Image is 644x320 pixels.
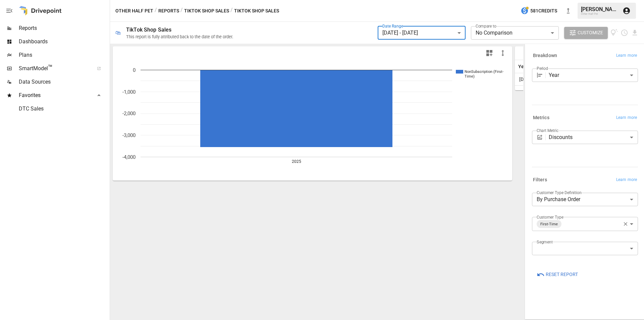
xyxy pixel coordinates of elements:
text: -2,000 [122,110,136,117]
span: Data Sources [19,78,108,86]
div: Discounts [549,131,638,144]
svg: A chart. [113,60,512,181]
span: Learn more [616,115,637,121]
button: 581Credits [518,5,560,17]
h6: Metrics [533,114,549,122]
div: / [230,7,233,15]
span: Dashboards [19,38,108,46]
div: This report is fully attributed back to the date of the order. [126,34,233,39]
span: Learn more [616,177,637,183]
div: / [155,7,157,15]
span: First-Time [538,220,560,228]
span: [DATE] [518,74,534,85]
div: Other Half Pet [581,12,619,15]
div: [DATE] - [DATE] [378,26,466,40]
button: Reset Report [532,269,583,281]
span: 581 Credits [530,7,557,15]
span: Year [518,63,529,70]
span: Favorites [19,91,90,99]
text: 0 [133,67,136,73]
span: DTC Sales [19,105,108,113]
div: 🛍 [115,30,121,36]
div: By Purchase Order [532,193,638,206]
label: Customer Type Definition [537,190,582,195]
text: Time) [465,74,475,79]
button: Other Half Pet [115,7,153,15]
div: Year [549,68,638,82]
h6: Breakdown [533,52,557,59]
span: SmartModel [19,64,90,73]
label: Segment [537,239,552,245]
span: Reports [19,24,108,32]
text: 2025 [292,159,301,164]
span: ™ [48,63,53,72]
span: Plans [19,51,108,59]
div: [PERSON_NAME] [581,6,619,12]
span: Learn more [616,52,637,59]
button: Customize [564,27,608,39]
button: Download report [631,29,639,37]
button: View documentation [610,27,618,39]
span: Customize [578,29,603,37]
div: TikTok Shop Sales [126,27,172,33]
text: -1,000 [122,89,136,95]
text: -3,000 [122,132,136,138]
label: Chart Metric [537,128,558,133]
text: -4,000 [122,154,136,160]
label: Date Range [382,23,403,29]
button: Reports [158,7,179,15]
label: Customer Type [537,214,563,220]
button: New version available, click to update! [561,4,575,17]
div: No Comparison [471,26,559,40]
span: Reset Report [546,270,578,279]
button: Schedule report [621,29,628,37]
h6: Filters [533,176,547,184]
label: Period [537,65,548,71]
div: / [180,7,183,15]
label: Compare to [476,23,496,29]
button: TikTok Shop Sales [184,7,229,15]
text: NonSubscription (First- [465,70,503,74]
